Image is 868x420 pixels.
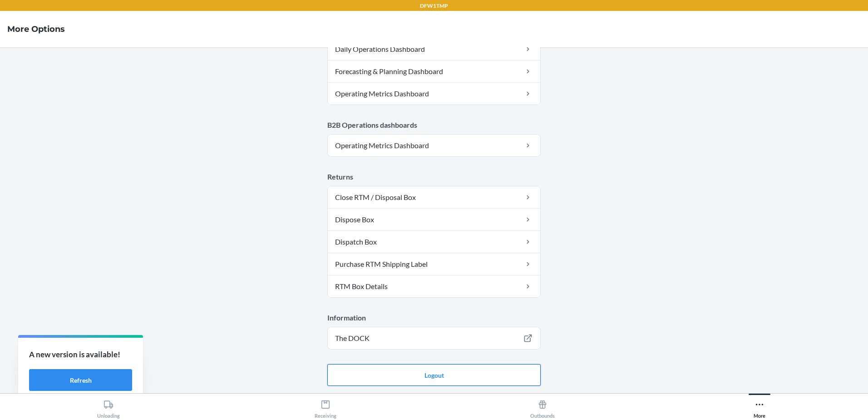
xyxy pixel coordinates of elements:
[7,23,65,35] h4: More Options
[327,120,541,130] p: B2B Operations dashboards
[328,231,540,253] a: Dispatch Box
[651,394,868,419] button: More
[328,253,540,275] a: Purchase RTM Shipping Label
[97,396,120,419] div: Unloading
[420,2,448,10] p: DFW1TMP
[434,394,651,419] button: Outbounds
[29,349,132,360] p: A new version is available!
[328,135,540,156] a: Operating Metrics Dashboard
[328,327,540,349] a: The DOCK
[754,396,765,419] div: More
[328,275,540,297] a: RTM Box Details
[328,209,540,230] a: Dispose Box
[327,312,541,323] p: Information
[328,186,540,208] a: Close RTM / Disposal Box
[29,369,132,391] button: Refresh
[328,60,540,82] a: Forecasting & Planning Dashboard
[327,364,541,386] button: Logout
[217,394,434,419] button: Receiving
[327,171,541,182] p: Returns
[315,396,336,419] div: Receiving
[328,38,540,60] a: Daily Operations Dashboard
[328,83,540,105] a: Operating Metrics Dashboard
[530,396,555,419] div: Outbounds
